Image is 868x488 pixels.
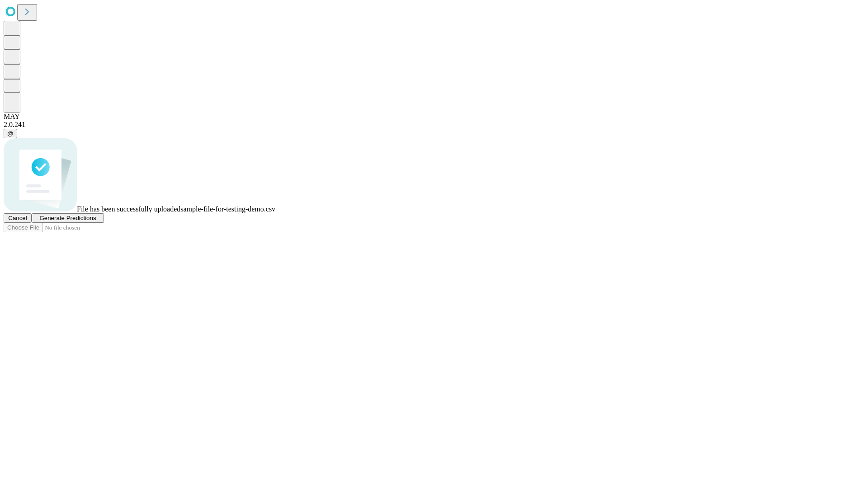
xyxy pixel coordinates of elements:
button: Cancel [4,213,32,223]
button: Generate Predictions [32,213,104,223]
span: Cancel [8,215,27,221]
div: 2.0.241 [4,121,864,129]
div: MAY [4,113,864,121]
span: sample-file-for-testing-demo.csv [180,205,275,213]
button: @ [4,129,17,138]
span: File has been successfully uploaded [77,205,180,213]
span: @ [7,130,14,137]
span: Generate Predictions [39,215,96,221]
